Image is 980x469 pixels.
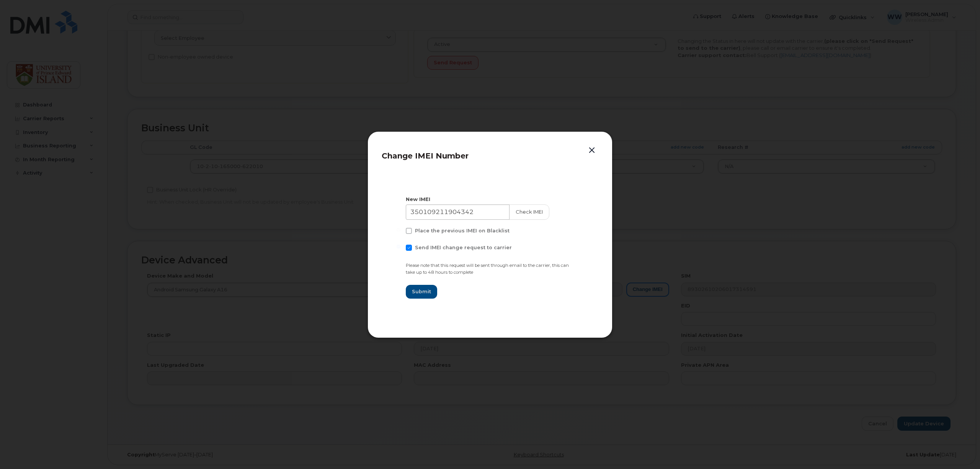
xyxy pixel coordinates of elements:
span: Submit [412,288,431,295]
span: Place the previous IMEI on Blacklist [415,228,510,234]
small: Please note that this request will be sent through email to the carrier, this can take up to 48 h... [406,263,569,275]
span: Change IMEI Number [382,151,469,160]
div: New IMEI [406,196,574,203]
span: Send IMEI change request to carrier [415,245,512,250]
input: Send IMEI change request to carrier [397,245,400,248]
button: Submit [406,285,437,299]
button: Check IMEI [509,204,549,220]
input: Place the previous IMEI on Blacklist [397,228,400,232]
